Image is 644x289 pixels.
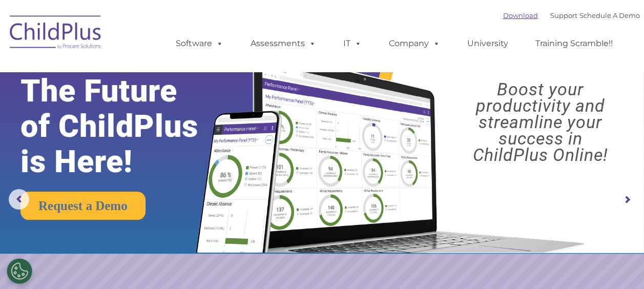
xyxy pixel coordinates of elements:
a: Support [550,11,577,19]
a: Company [379,33,450,54]
a: Schedule A Demo [579,11,640,19]
rs-layer: Boost your productivity and streamline your success in ChildPlus Online! [445,81,636,163]
span: Phone number [142,110,186,117]
img: ChildPlus by Procare Solutions [5,8,107,59]
rs-layer: The Future of ChildPlus is Here! [20,73,226,179]
a: Download [503,11,538,19]
a: Assessments [240,33,326,54]
font: | [503,11,640,19]
a: University [457,33,518,54]
a: IT [333,33,372,54]
a: Software [165,33,234,54]
a: Training Scramble!! [525,33,623,54]
button: Cookies Settings [7,258,32,284]
a: Request a Demo [20,192,146,220]
span: Last name [142,68,174,75]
